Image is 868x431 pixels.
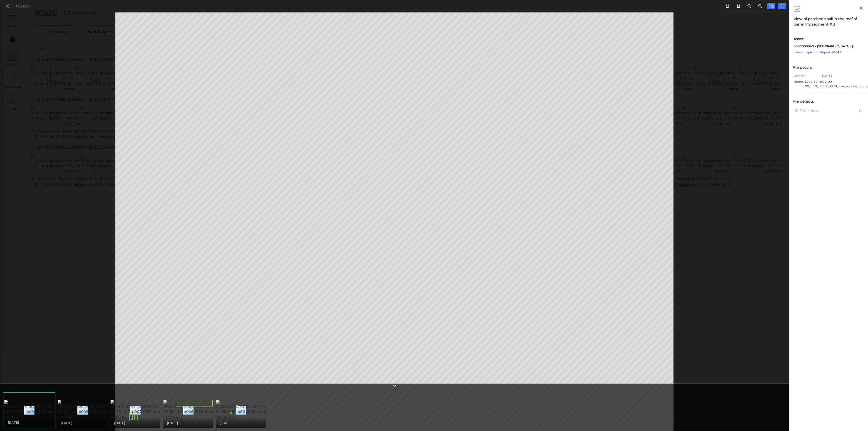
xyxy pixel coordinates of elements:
[114,420,125,426] span: [DATE]
[8,420,19,425] span: [DATE]
[216,400,300,420] img: https://cdn.diglobal.tech/width210/1452/2020-04-18_Im0_p011_i053_image_index_1.png?asgd=1452
[167,420,178,426] span: [DATE]
[822,74,832,80] span: [DATE]
[791,64,818,71] div: File details
[794,36,863,42] span: Asset
[61,420,72,426] span: [DATE]
[163,400,247,420] img: https://cdn.diglobal.tech/width210/1452/2020-04-18_Im1_p006_i029_image_index_2.png?asgd=1452
[111,400,194,420] img: https://cdn.diglobal.tech/width210/1452/2020-04-18_Im0_p007_i033_image_index_1.png?asgd=1452
[794,80,804,85] span: Name:
[794,50,830,54] a: Latest Inspection Report
[794,44,857,49] span: 008C00084N - PEEL ROAD - Over WOOLPER CREEK
[58,400,141,420] img: https://cdn.diglobal.tech/width210/1452/2022-09-20_Im1_p009_i044_image_index_2.png?asgd=1452
[791,98,820,105] div: File defects
[800,108,806,113] span: Gap
[4,400,87,420] img: https://cdn.diglobal.tech/width210/1452/2022-09-20_Im0_p006_i028_image_index_1.png?asgd=1452
[16,4,31,9] div: MA959a
[791,108,866,113] div: GapMTb60b
[794,16,863,27] div: View of patched spall in the roof of barrel # 2 segment # 3
[794,74,821,80] span: Created:
[220,420,231,426] span: [DATE]
[794,50,842,54] span: - [DATE]
[808,108,819,113] span: MTb60b
[849,411,865,428] iframe: Chat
